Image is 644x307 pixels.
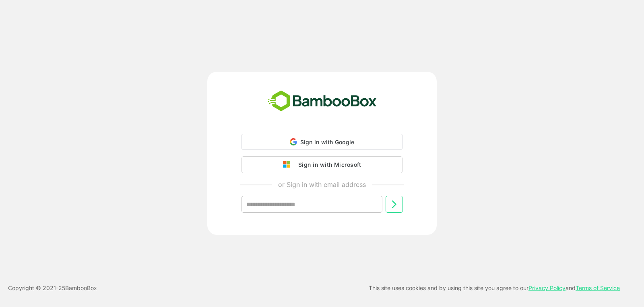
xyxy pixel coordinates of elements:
[8,283,97,293] p: Copyright © 2021- 25 BambooBox
[294,160,361,170] div: Sign in with Microsoft
[576,284,620,291] a: Terms of Service
[283,161,294,168] img: google
[242,156,402,173] button: Sign in with Microsoft
[528,284,566,291] a: Privacy Policy
[300,139,355,145] span: Sign in with Google
[242,134,402,150] div: Sign in with Google
[263,88,381,114] img: bamboobox
[369,283,620,293] p: This site uses cookies and by using this site you agree to our and
[278,180,366,189] p: or Sign in with email address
